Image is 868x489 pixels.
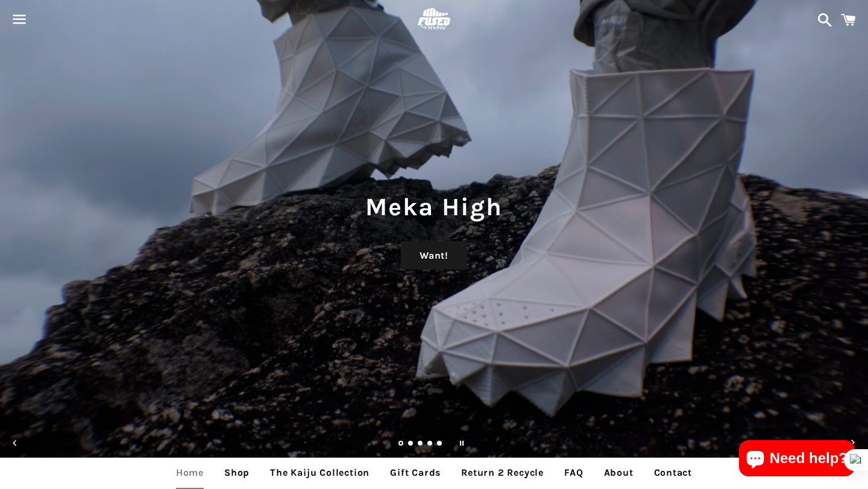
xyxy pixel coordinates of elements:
[448,430,475,456] button: Pause slideshow
[2,430,28,456] button: Previous slide
[595,458,643,488] a: About
[555,458,592,488] a: FAQ
[408,441,414,447] a: Load slide 2
[418,441,424,447] a: Load slide 3
[167,458,213,488] a: Home
[12,189,856,224] h1: Meka High
[215,458,259,488] a: Shop
[401,241,467,270] a: Want!
[398,441,404,447] a: Slide 1, current
[427,441,433,447] a: Load slide 4
[645,458,702,488] a: Contact
[381,458,450,488] a: Gift Cards
[261,458,379,488] a: The Kaiju Collection
[437,441,443,447] a: Load slide 5
[452,458,553,488] a: Return 2 Recycle
[840,430,866,456] button: Next slide
[735,440,858,479] inbox-online-store-chat: Shopify online store chat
